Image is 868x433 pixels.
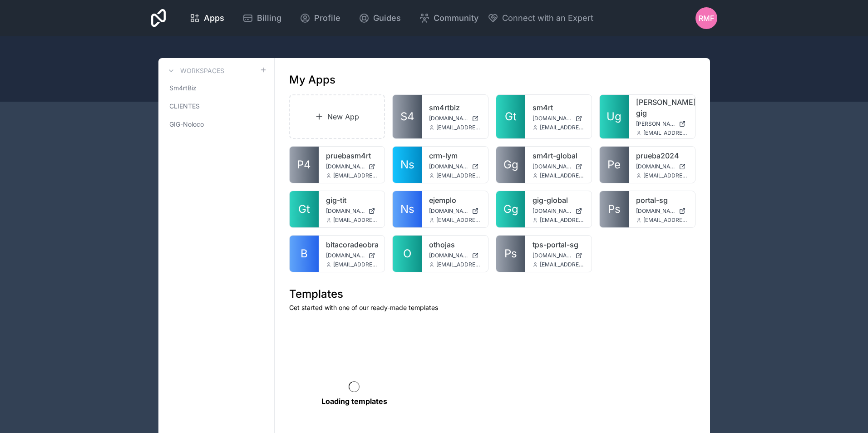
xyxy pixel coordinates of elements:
[429,252,468,259] span: [DOMAIN_NAME]
[204,12,224,25] span: Apps
[182,8,232,28] a: Apps
[643,172,688,179] span: [EMAIL_ADDRESS][DOMAIN_NAME]
[643,129,688,137] span: [EMAIL_ADDRESS][DOMAIN_NAME]
[326,163,378,170] a: [DOMAIN_NAME]
[533,102,584,113] a: sm4rt
[326,195,378,206] a: gig-tit
[289,94,385,139] a: New App
[429,115,481,122] a: [DOMAIN_NAME]
[533,207,584,215] a: [DOMAIN_NAME]
[533,207,572,215] span: [DOMAIN_NAME]
[643,216,688,224] span: [EMAIL_ADDRESS][DOMAIN_NAME]
[326,207,378,215] a: [DOMAIN_NAME]
[636,120,675,128] span: [PERSON_NAME][DOMAIN_NAME]
[400,202,414,216] span: Ns
[393,236,422,272] a: O
[496,147,525,183] a: Gg
[290,147,319,183] a: P4
[540,261,584,268] span: [EMAIL_ADDRESS][DOMAIN_NAME]
[169,102,200,111] span: CLIENTES
[699,13,714,24] span: RMF
[540,216,584,224] span: [EMAIL_ADDRESS][DOMAIN_NAME]
[400,157,414,172] span: Ns
[429,163,468,170] span: [DOMAIN_NAME]
[636,195,688,206] a: portal-sg
[333,172,378,179] span: [EMAIL_ADDRESS][DOMAIN_NAME]
[403,246,411,261] span: O
[429,150,481,161] a: crm-lym
[166,80,267,96] a: Sm4rtBiz
[326,207,365,215] span: [DOMAIN_NAME]
[400,109,414,124] span: S4
[505,109,517,124] span: Gt
[393,95,422,138] a: S4
[496,95,525,138] a: Gt
[504,246,517,261] span: Ps
[429,102,481,113] a: sm4rtbiz
[289,73,335,87] h1: My Apps
[540,172,584,179] span: [EMAIL_ADDRESS][DOMAIN_NAME]
[290,236,319,272] a: B
[326,150,378,161] a: pruebasm4rt
[429,195,481,206] a: ejemplo
[297,157,311,172] span: P4
[169,84,197,93] span: Sm4rtBiz
[636,97,688,118] a: [PERSON_NAME]-gig
[540,124,584,131] span: [EMAIL_ADDRESS][DOMAIN_NAME]
[533,115,572,122] span: [DOMAIN_NAME]
[429,207,468,215] span: [DOMAIN_NAME]
[533,195,584,206] a: gig-global
[436,172,481,179] span: [EMAIL_ADDRESS][DOMAIN_NAME]
[502,12,593,25] span: Connect with an Expert
[436,261,481,268] span: [EMAIL_ADDRESS][DOMAIN_NAME]
[533,252,572,259] span: [DOMAIN_NAME]
[533,150,584,161] a: sm4rt-global
[503,157,518,172] span: Gg
[235,8,289,28] a: Billing
[488,12,593,25] button: Connect with an Expert
[636,163,675,170] span: [DOMAIN_NAME]
[496,191,525,227] a: Gg
[600,95,629,138] a: Ug
[393,191,422,227] a: Ns
[373,12,401,25] span: Guides
[429,252,481,259] a: [DOMAIN_NAME]
[180,66,224,75] h3: Workspaces
[503,202,518,216] span: Gg
[290,191,319,227] a: Gt
[429,115,468,122] span: [DOMAIN_NAME]
[636,163,688,170] a: [DOMAIN_NAME]
[321,396,387,407] p: Loading templates
[429,207,481,215] a: [DOMAIN_NAME]
[429,163,481,170] a: [DOMAIN_NAME]
[292,8,348,28] a: Profile
[533,163,584,170] a: [DOMAIN_NAME]
[166,116,267,133] a: GIG-Noloco
[533,239,584,250] a: tps-portal-sg
[608,202,621,216] span: Ps
[289,287,695,301] h1: Templates
[166,98,267,114] a: CLIENTES
[533,115,584,122] a: [DOMAIN_NAME]
[607,109,621,124] span: Ug
[298,202,310,216] span: Gt
[600,147,629,183] a: Pe
[169,120,204,129] span: GIG-Noloco
[333,216,378,224] span: [EMAIL_ADDRESS][DOMAIN_NAME]
[412,8,486,28] a: Community
[636,150,688,161] a: prueba2024
[314,12,340,25] span: Profile
[607,157,621,172] span: Pe
[351,8,408,28] a: Guides
[333,261,378,268] span: [EMAIL_ADDRESS][DOMAIN_NAME]
[289,303,695,312] p: Get started with one of our ready-made templates
[600,191,629,227] a: Ps
[436,124,481,131] span: [EMAIL_ADDRESS][DOMAIN_NAME]
[636,207,688,215] a: [DOMAIN_NAME]
[533,163,572,170] span: [DOMAIN_NAME]
[636,207,675,215] span: [DOMAIN_NAME]
[166,65,224,76] a: Workspaces
[393,147,422,183] a: Ns
[326,163,365,170] span: [DOMAIN_NAME]
[301,246,308,261] span: B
